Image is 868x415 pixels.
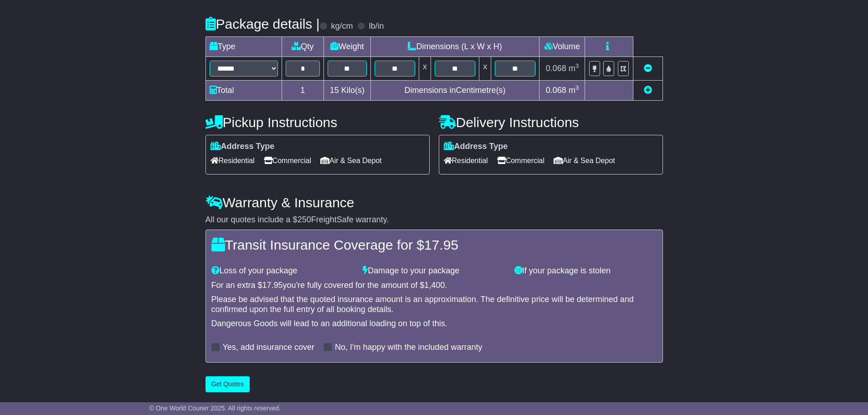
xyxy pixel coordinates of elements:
span: 1,400 [424,281,445,290]
div: For an extra $ you're fully covered for the amount of $ . [211,281,657,291]
button: Get Quotes [205,376,250,392]
div: Loss of your package [207,266,359,276]
label: lb/in [369,21,384,31]
td: Dimensions in Centimetre(s) [370,80,539,100]
span: Air & Sea Depot [320,154,382,168]
span: Residential [211,154,255,168]
td: 1 [282,80,324,100]
td: x [479,56,491,80]
span: Commercial [264,154,311,168]
div: Damage to your package [358,266,510,276]
label: Address Type [444,142,508,152]
td: Dimensions (L x W x H) [370,36,539,56]
span: m [569,64,579,73]
h4: Warranty & Insurance [205,195,663,210]
h4: Package details | [205,16,320,31]
div: If your package is stolen [510,266,662,276]
span: Residential [444,154,488,168]
label: Address Type [211,142,275,152]
div: Dangerous Goods will lead to an additional loading on top of this. [211,319,657,329]
h4: Delivery Instructions [439,115,663,130]
sup: 3 [575,84,579,91]
td: Total [205,80,282,100]
label: Yes, add insurance cover [223,343,314,353]
td: x [419,56,431,80]
td: Volume [539,36,585,56]
div: All our quotes include a $ FreightSafe warranty. [205,215,663,225]
span: Commercial [497,154,544,168]
td: Kilo(s) [324,80,371,100]
sup: 3 [575,62,579,69]
label: No, I'm happy with the included warranty [335,343,483,353]
span: 17.95 [424,237,458,252]
span: 250 [298,215,311,224]
span: 17.95 [262,281,283,290]
span: 15 [330,86,339,95]
label: kg/cm [331,21,353,31]
span: 0.068 [546,64,566,73]
td: Weight [324,36,371,56]
h4: Transit Insurance Coverage for $ [211,237,657,252]
a: Add new item [644,86,652,95]
div: Please be advised that the quoted insurance amount is an approximation. The definitive price will... [211,295,657,314]
span: 0.068 [546,86,566,95]
span: m [569,86,579,95]
h4: Pickup Instructions [205,115,430,130]
span: © One World Courier 2025. All rights reserved. [149,405,281,412]
span: Air & Sea Depot [554,154,615,168]
td: Qty [282,36,324,56]
td: Type [205,36,282,56]
a: Remove this item [644,64,652,73]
